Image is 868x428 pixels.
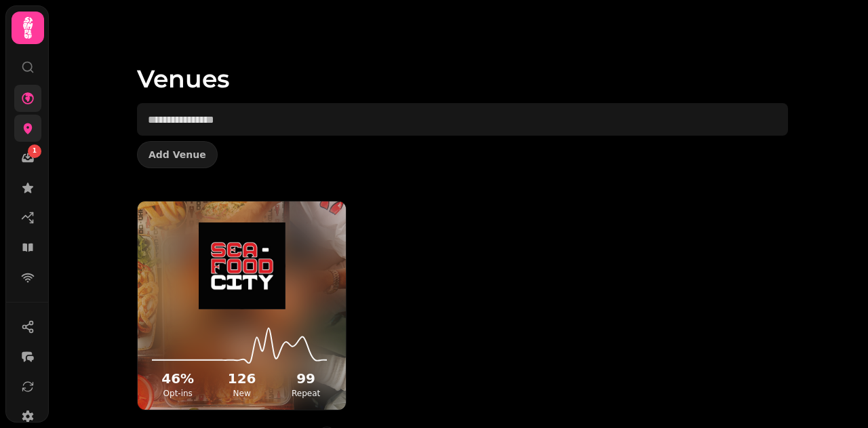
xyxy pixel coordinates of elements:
span: 1 [33,147,37,156]
span: Add Venue [149,150,206,159]
h2: 46 % [149,369,207,388]
p: Opt-ins [149,388,207,399]
h2: 126 [212,369,271,388]
h2: 99 [277,369,335,388]
p: Repeat [277,388,335,399]
p: New [212,388,271,399]
button: Add Venue [137,141,218,168]
h1: Venues [137,33,788,92]
img: Seafood City [163,222,319,309]
a: 1 [14,144,41,172]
